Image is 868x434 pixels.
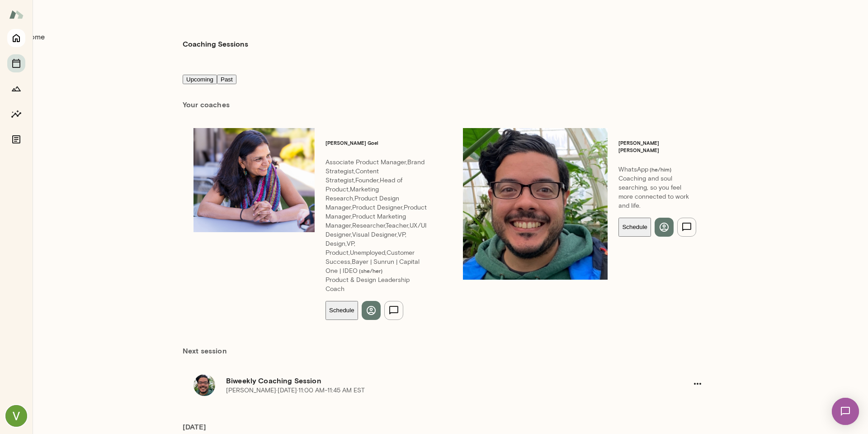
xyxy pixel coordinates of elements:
img: Mike Valdez Landeros [463,128,608,280]
p: Coaching and soul searching, so you feel more connected to work and life. [618,174,696,210]
h6: [PERSON_NAME] Goel [325,139,427,147]
h6: Biweekly Coaching Session [226,375,688,386]
button: Past [217,75,236,84]
div: Home [25,32,45,43]
p: Product & Design Leadership Coach [325,276,427,294]
button: Insights [7,105,25,123]
button: Upcoming [183,75,217,84]
button: View profile [655,218,674,237]
h6: Your coach es [183,99,718,110]
button: View profile [362,301,381,320]
button: Growth Plan [7,80,25,98]
h6: Next session [183,345,718,363]
button: Send message [384,301,403,320]
span: ( he/him ) [648,166,671,172]
button: Schedule [325,301,358,320]
h6: [PERSON_NAME] [PERSON_NAME] [618,139,696,154]
p: [PERSON_NAME] · [DATE] · 11:00 AM-11:45 AM EST [226,386,365,395]
button: Sessions [7,54,25,72]
p: Associate Product Manager,Brand Strategist,Content Strategist,Founder,Head of Product,Marketing R... [325,158,427,276]
p: WhatsApp [618,165,696,174]
button: Send message [677,218,696,237]
button: Home [7,29,25,47]
div: basic tabs example [183,74,718,85]
button: Documents [7,130,25,148]
button: Schedule [618,218,651,237]
span: ( she/her ) [358,267,382,274]
h4: Coaching Sessions [183,38,248,49]
img: Mento [9,6,24,23]
img: Varnit Grewal [5,405,27,427]
img: Aradhana Goel [193,128,315,233]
